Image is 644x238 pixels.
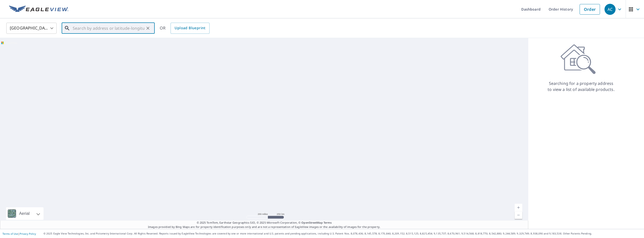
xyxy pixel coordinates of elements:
div: Aerial [18,207,31,220]
span: © 2025 TomTom, Earthstar Geographics SIO, © 2025 Microsoft Corporation, © [197,221,332,225]
p: Searching for a property address to view a list of available products. [547,80,615,92]
div: Aerial [6,207,44,220]
a: Order [580,4,600,15]
a: Terms [324,221,332,224]
a: Current Level 5, Zoom Out [515,211,522,219]
p: © 2025 Eagle View Technologies, Inc. and Pictometry International Corp. All Rights Reserved. Repo... [44,232,641,235]
span: Upload Blueprint [175,25,205,31]
img: EV Logo [9,6,68,13]
div: AC [605,4,616,15]
p: | [3,232,36,235]
input: Search by address or latitude-longitude [73,21,144,35]
a: OpenStreetMap [301,221,323,224]
a: Terms of Use [3,232,18,235]
div: [GEOGRAPHIC_DATA] [6,21,57,35]
div: OR [160,23,210,34]
a: Current Level 5, Zoom In [515,204,522,211]
a: Upload Blueprint [171,23,209,34]
button: Clear [144,25,151,32]
a: Privacy Policy [20,232,36,235]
